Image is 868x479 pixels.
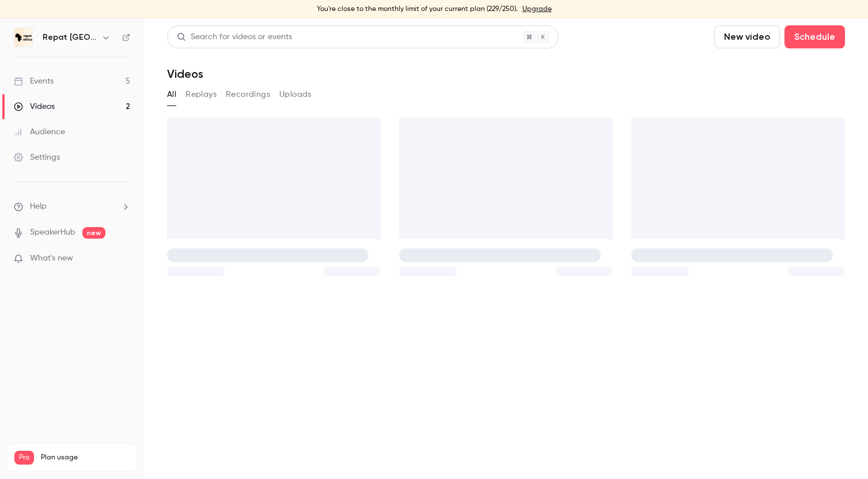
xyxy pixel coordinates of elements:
[30,252,73,265] span: What's new
[226,85,270,104] button: Recordings
[43,32,97,43] h6: Repat [GEOGRAPHIC_DATA]
[14,152,60,163] div: Settings
[14,28,33,47] img: Repat Africa
[30,227,75,239] a: SpeakerHub
[14,101,55,112] div: Videos
[167,25,845,472] section: Videos
[714,25,780,48] button: New video
[522,5,552,14] a: Upgrade
[177,31,292,43] div: Search for videos or events
[14,126,65,138] div: Audience
[41,453,130,462] span: Plan usage
[82,227,105,239] span: new
[14,76,54,87] div: Events
[279,85,312,104] button: Uploads
[784,25,845,48] button: Schedule
[14,201,130,213] li: help-dropdown-opener
[30,201,47,213] span: Help
[185,85,217,104] button: Replays
[167,67,203,81] h1: Videos
[167,85,176,104] button: All
[14,451,34,465] span: Pro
